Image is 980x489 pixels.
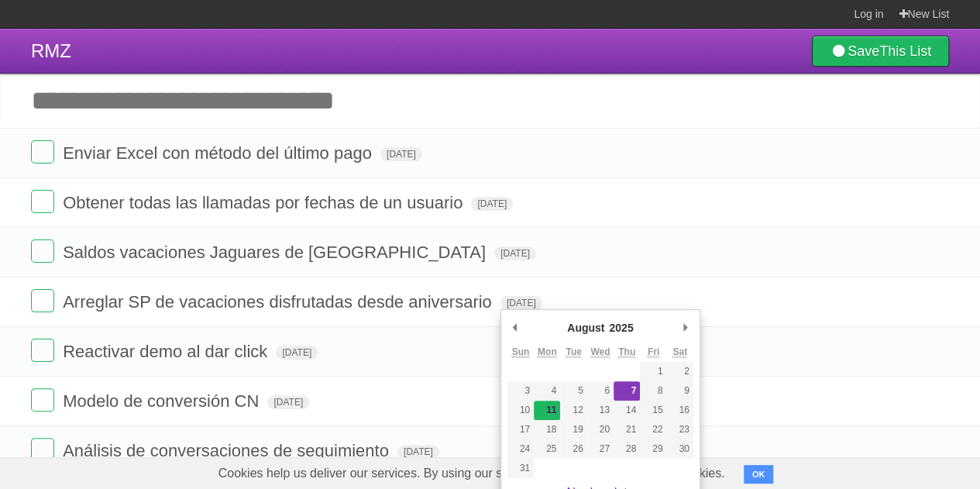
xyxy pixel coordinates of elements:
[534,381,560,401] button: 4
[31,40,71,61] span: RMZ
[587,381,614,401] button: 6
[812,36,949,67] a: SaveThis List
[618,346,635,358] abbr: Thursday
[512,346,530,358] abbr: Sunday
[614,420,640,439] button: 21
[507,316,523,339] button: Previous Month
[507,420,534,439] button: 17
[587,420,614,439] button: 20
[640,420,666,439] button: 22
[587,439,614,459] button: 27
[614,381,640,401] button: 7
[500,296,542,310] span: [DATE]
[380,147,422,161] span: [DATE]
[854,388,884,414] label: Star task
[879,43,931,59] b: This List
[678,316,693,339] button: Next Month
[494,246,536,260] span: [DATE]
[31,339,54,362] label: Done
[666,420,693,439] button: 23
[63,292,496,312] span: Arreglar SP de vacaciones disfrutadas desde aniversario
[560,420,586,439] button: 19
[640,381,666,401] button: 8
[666,439,693,459] button: 30
[666,381,693,401] button: 9
[63,441,393,460] span: Análisis de conversaciones de seguimiento
[560,401,586,420] button: 12
[854,339,884,364] label: Star task
[854,289,884,315] label: Star task
[640,439,666,459] button: 29
[566,346,581,358] abbr: Tuesday
[648,346,659,358] abbr: Friday
[666,401,693,420] button: 16
[63,243,490,262] span: Saldos vacaciones Jaguares de [GEOGRAPHIC_DATA]
[534,401,560,420] button: 11
[397,445,439,459] span: [DATE]
[31,190,54,213] label: Done
[744,465,774,484] button: OK
[666,362,693,381] button: 2
[590,346,610,358] abbr: Wednesday
[203,458,741,489] span: Cookies help us deliver our services. By using our services, you agree to our use of cookies.
[565,316,607,339] div: August
[854,190,884,215] label: Star task
[471,197,513,211] span: [DATE]
[63,391,263,411] span: Modelo de conversión CN
[672,346,687,358] abbr: Saturday
[854,239,884,265] label: Star task
[640,362,666,381] button: 1
[276,346,318,360] span: [DATE]
[640,401,666,420] button: 15
[534,420,560,439] button: 18
[507,439,534,459] button: 24
[507,459,534,478] button: 31
[614,401,640,420] button: 14
[31,140,54,164] label: Done
[31,438,54,461] label: Done
[538,346,557,358] abbr: Monday
[534,439,560,459] button: 25
[63,342,271,361] span: Reactivar demo al dar click
[507,381,534,401] button: 3
[607,316,635,339] div: 2025
[31,388,54,412] label: Done
[854,438,884,463] label: Star task
[854,140,884,166] label: Star task
[63,193,466,212] span: Obtener todas las llamadas por fechas de un usuario
[31,289,54,312] label: Done
[614,439,640,459] button: 28
[560,381,586,401] button: 5
[267,395,309,409] span: [DATE]
[587,401,614,420] button: 13
[560,439,586,459] button: 26
[31,239,54,263] label: Done
[507,401,534,420] button: 10
[63,143,376,163] span: Enviar Excel con método del último pago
